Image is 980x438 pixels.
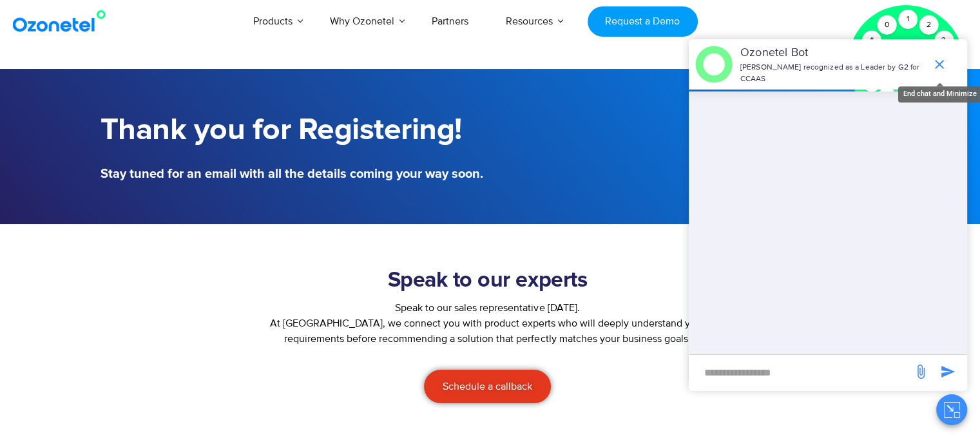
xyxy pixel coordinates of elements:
[861,31,881,50] div: #
[740,44,925,62] p: Ozonetel Bot
[588,6,698,37] a: Request a Demo
[695,46,733,83] img: header
[424,370,551,403] a: Schedule a callback
[740,62,925,85] p: [PERSON_NAME] recognized as a Leader by G2 for CCAAS
[101,113,484,148] h1: Thank you for Registering!
[934,31,954,50] div: 3
[936,394,967,425] button: Close chat
[259,268,716,294] h2: Speak to our experts
[877,15,896,35] div: 0
[443,381,532,392] span: Schedule a callback
[101,167,484,180] h5: Stay tuned for an email with all the details coming your way soon.
[898,10,918,29] div: 1
[259,300,716,316] div: Speak to our sales representative [DATE].
[695,361,907,385] div: new-msg-input
[927,52,952,77] span: end chat or minimize
[908,359,934,385] span: send message
[259,316,716,347] p: At [GEOGRAPHIC_DATA], we connect you with product experts who will deeply understand your require...
[919,15,938,35] div: 2
[935,359,961,385] span: send message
